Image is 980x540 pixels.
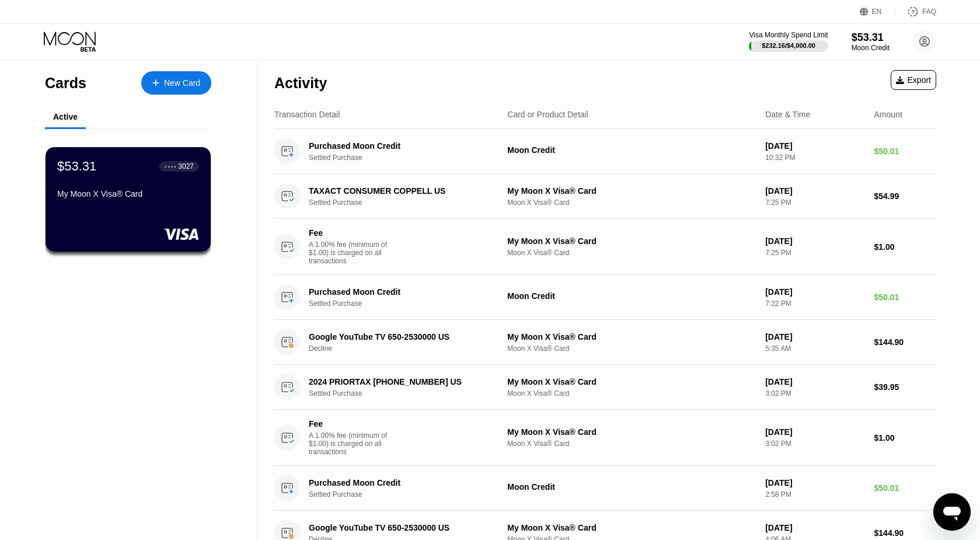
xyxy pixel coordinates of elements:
div: $50.01 [874,483,936,493]
div: Google YouTube TV 650-2530000 USDeclineMy Moon X Visa® CardMoon X Visa® Card[DATE]5:35 AM$144.90 [274,320,936,365]
div: EN [872,8,882,16]
div: Moon Credit [507,291,756,301]
div: $1.00 [874,242,936,252]
div: 7:22 PM [765,299,864,308]
div: 2:58 PM [765,490,864,499]
div: Purchased Moon Credit [309,287,496,297]
div: $50.01 [874,292,936,302]
div: 10:32 PM [765,154,864,162]
div: 5:35 AM [765,344,864,353]
div: EN [860,6,895,18]
div: Card or Product Detail [507,110,588,119]
div: 2024 PRIORTAX [PHONE_NUMBER] USSettled PurchaseMy Moon X Visa® CardMoon X Visa® Card[DATE]3:02 PM... [274,365,936,410]
div: 3:02 PM [765,389,864,398]
div: Active [53,112,78,121]
div: [DATE] [765,332,864,342]
div: Purchased Moon Credit [309,478,496,487]
div: Moon Credit [507,482,756,492]
div: FAQ [895,6,936,18]
div: My Moon X Visa® Card [507,236,756,246]
div: $53.31Moon Credit [852,32,890,52]
div: Settled Purchase [309,490,510,499]
div: [DATE] [765,236,864,246]
div: TAXACT CONSUMER COPPELL US [309,186,496,196]
div: [DATE] [765,287,864,297]
div: A 1.00% fee (minimum of $1.00) is charged on all transactions [309,241,396,265]
div: Purchased Moon CreditSettled PurchaseMoon Credit[DATE]10:32 PM$50.01 [274,129,936,174]
div: [DATE] [765,377,864,386]
div: Moon X Visa® Card [507,344,756,353]
div: A 1.00% fee (minimum of $1.00) is charged on all transactions [309,431,396,456]
div: Google YouTube TV 650-2530000 US [309,332,496,342]
div: Visa Monthly Spend Limit$232.16/$4,000.00 [749,31,828,52]
div: Moon X Visa® Card [507,440,756,448]
div: New Card [141,71,211,95]
div: New Card [164,78,200,88]
div: Moon X Visa® Card [507,198,756,207]
div: $39.95 [874,382,936,392]
div: Amount [874,110,902,119]
div: 7:25 PM [765,198,864,207]
div: My Moon X Visa® Card [507,332,756,342]
div: [DATE] [765,186,864,196]
div: Cards [45,75,86,92]
div: $1.00 [874,433,936,443]
div: Moon Credit [507,145,756,155]
div: Export [896,75,931,85]
div: FeeA 1.00% fee (minimum of $1.00) is charged on all transactionsMy Moon X Visa® CardMoon X Visa® ... [274,219,936,275]
div: Moon X Visa® Card [507,389,756,398]
div: Settled Purchase [309,389,510,398]
div: $144.90 [874,337,936,347]
div: Fee [309,419,390,428]
div: Date & Time [765,110,810,119]
div: 3027 [178,162,194,170]
div: $232.16 / $4,000.00 [762,42,815,49]
div: $50.01 [874,147,936,156]
div: Settled Purchase [309,154,510,162]
div: ● ● ● ● [165,165,176,168]
div: Purchased Moon CreditSettled PurchaseMoon Credit[DATE]7:22 PM$50.01 [274,275,936,320]
div: Moon Credit [852,44,890,52]
div: [DATE] [765,523,864,532]
div: Decline [309,344,510,353]
div: [DATE] [765,478,864,487]
div: Purchased Moon CreditSettled PurchaseMoon Credit[DATE]2:58 PM$50.01 [274,466,936,511]
div: 7:25 PM [765,249,864,257]
div: $53.31 [852,32,890,44]
div: My Moon X Visa® Card [507,427,756,437]
div: Moon X Visa® Card [507,249,756,257]
div: 3:02 PM [765,440,864,448]
div: Visa Monthly Spend Limit [749,31,828,39]
iframe: Button to launch messaging window [933,493,971,531]
div: 2024 PRIORTAX [PHONE_NUMBER] US [309,377,496,386]
div: $53.31● ● ● ●3027My Moon X Visa® Card [46,147,211,252]
div: Fee [309,228,390,238]
div: Purchased Moon Credit [309,141,496,151]
div: Activity [274,75,327,92]
div: FAQ [922,8,936,16]
div: TAXACT CONSUMER COPPELL USSettled PurchaseMy Moon X Visa® CardMoon X Visa® Card[DATE]7:25 PM$54.99 [274,174,936,219]
div: Google YouTube TV 650-2530000 US [309,523,496,532]
div: $54.99 [874,191,936,201]
div: $144.90 [874,528,936,538]
div: Export [891,70,936,90]
div: My Moon X Visa® Card [57,189,199,198]
div: FeeA 1.00% fee (minimum of $1.00) is charged on all transactionsMy Moon X Visa® CardMoon X Visa® ... [274,410,936,466]
div: My Moon X Visa® Card [507,186,756,196]
div: Settled Purchase [309,299,510,308]
div: Settled Purchase [309,198,510,207]
div: [DATE] [765,427,864,437]
div: $53.31 [57,159,96,174]
div: Transaction Detail [274,110,340,119]
div: My Moon X Visa® Card [507,377,756,386]
div: My Moon X Visa® Card [507,523,756,532]
div: [DATE] [765,141,864,151]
